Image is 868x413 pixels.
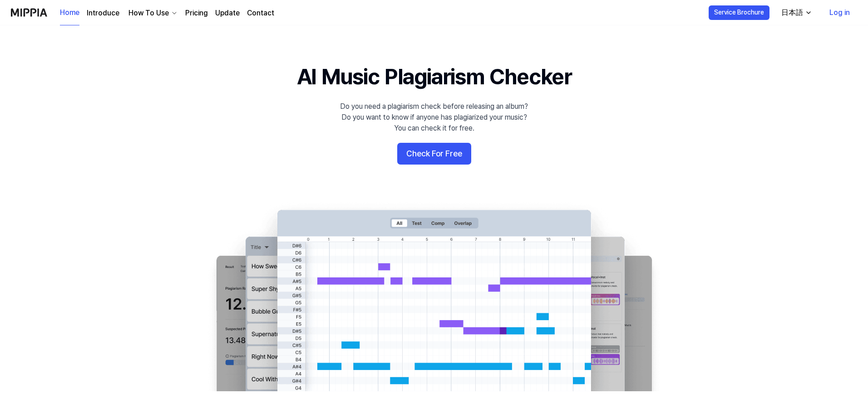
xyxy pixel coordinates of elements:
[709,5,769,20] button: Service Brochure
[215,8,240,19] a: Update
[774,4,818,22] button: 日本語
[185,8,208,19] a: Pricing
[87,8,119,19] a: Introduce
[127,8,171,19] div: How To Use
[127,8,178,19] button: How To Use
[779,7,805,18] div: 日本語
[198,201,670,391] img: main Image
[340,101,528,134] div: Do you need a plagiarism check before releasing an album? Do you want to know if anyone has plagi...
[247,8,274,19] a: Contact
[60,0,79,25] a: Home
[397,143,471,165] button: Check For Free
[297,62,572,92] h1: AI Music Plagiarism Checker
